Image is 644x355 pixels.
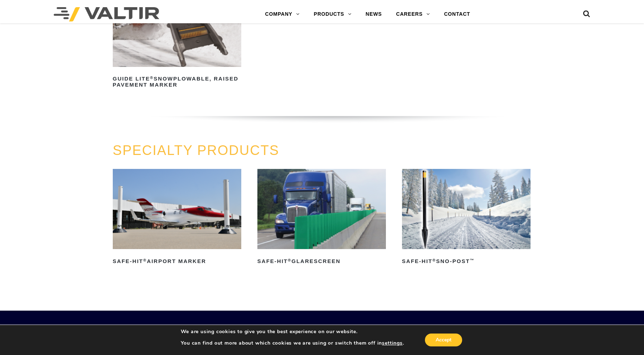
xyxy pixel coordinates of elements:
sup: ® [432,258,436,262]
sup: ® [143,258,147,262]
sup: ™ [470,258,475,262]
sup: ® [288,258,291,262]
h2: GUIDE LITE Snowplowable, Raised Pavement Marker [113,73,242,91]
a: COMPANY [258,7,307,21]
a: CAREERS [389,7,437,21]
a: CONTACT [437,7,477,21]
button: settings [382,340,402,346]
h2: Safe-Hit Glarescreen [257,256,386,267]
h2: Safe-Hit Sno-Post [402,256,531,267]
a: SPECIALTY PRODUCTS [113,143,279,158]
button: Accept [425,334,462,346]
a: NEWS [358,7,389,21]
p: You can find out more about which cookies we are using or switch them off in . [181,340,404,346]
sup: ® [150,76,154,80]
a: PRODUCTS [307,7,359,21]
a: Safe-Hit®Glarescreen [257,169,386,267]
h2: Safe-Hit Airport Marker [113,256,242,267]
a: Safe-Hit®Sno-Post™ [402,169,531,267]
a: Safe-Hit®Airport Marker [113,169,242,267]
img: Valtir [54,7,159,21]
p: We are using cookies to give you the best experience on our website. [181,329,404,335]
